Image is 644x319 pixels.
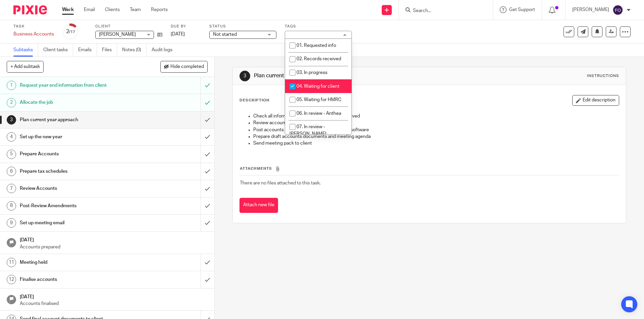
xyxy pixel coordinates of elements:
[285,24,352,29] label: Tags
[7,98,16,107] div: 2
[297,111,341,116] span: 06. In review - Anthea
[13,24,54,29] label: Task
[105,6,120,13] a: Clients
[130,6,141,13] a: Team
[289,125,326,136] span: 07. In review - [PERSON_NAME]
[20,183,136,193] h1: Review Accounts
[7,201,16,211] div: 8
[7,218,16,228] div: 9
[239,98,269,103] p: Description
[20,201,136,211] h1: Post-Review Amendments
[253,119,619,126] p: Review accounts
[66,28,75,35] div: 2
[253,133,619,140] p: Prepare draft accounts documents and meeting agenda
[20,235,208,243] h1: [DATE]
[95,24,162,29] label: Client
[13,5,47,14] img: Pixie
[253,113,619,119] p: Check all information requested has been received
[7,132,16,142] div: 4
[152,44,177,57] a: Audit logs
[20,300,208,307] p: Accounts finalised
[84,6,95,13] a: Email
[20,115,136,125] h1: Plan current year approach
[20,132,136,142] h1: Set up the new year
[69,30,75,34] small: /17
[7,61,44,72] button: + Add subtask
[20,274,136,285] h1: Finalise accounts
[254,72,444,79] h1: Plan current year approach
[7,81,16,90] div: 1
[43,44,73,57] a: Client tasks
[151,6,168,13] a: Reports
[572,6,609,13] p: [PERSON_NAME]
[20,80,136,90] h1: Request year end information from client
[122,44,147,57] a: Notes (0)
[20,149,136,159] h1: Prepare Accounts
[78,44,97,57] a: Emails
[99,32,136,37] span: [PERSON_NAME]
[209,24,276,29] label: Status
[240,167,272,170] span: Attachments
[297,43,336,48] span: 01. Requested info
[13,31,54,37] div: Business Accounts
[7,258,16,267] div: 11
[239,198,278,213] button: Attach new file
[13,44,38,57] a: Subtasks
[572,95,619,106] button: Edit description
[160,61,208,72] button: Hide completed
[171,32,185,36] span: [DATE]
[7,275,16,284] div: 12
[20,166,136,176] h1: Prepare tax schedules
[213,32,237,37] span: Not started
[509,7,535,12] span: Get Support
[20,292,208,300] h1: [DATE]
[253,127,619,133] p: Post accounts adjustment journals onto client software
[20,218,136,228] h1: Set up meeting email
[587,73,619,79] div: Instructions
[297,84,339,89] span: 04. Waiting for client
[7,167,16,176] div: 6
[62,6,74,13] a: Work
[240,181,321,185] span: There are no files attached to this task.
[297,70,327,75] span: 03. In progress
[20,257,136,267] h1: Meeting held
[7,150,16,159] div: 5
[297,57,341,61] span: 02. Records received
[20,244,208,250] p: Accounts prepared
[7,184,16,193] div: 7
[297,97,341,102] span: 05. Waiting for HMRC
[612,5,623,15] img: svg%3E
[7,115,16,125] div: 3
[253,140,619,147] p: Send meeting pack to client
[239,71,250,81] div: 3
[170,64,204,70] span: Hide completed
[102,44,117,57] a: Files
[171,24,201,29] label: Due by
[20,97,136,107] h1: Allocate the job
[412,8,473,14] input: Search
